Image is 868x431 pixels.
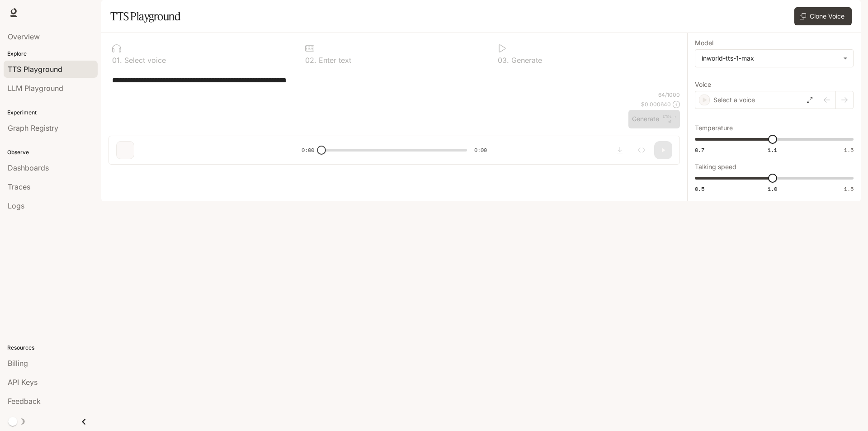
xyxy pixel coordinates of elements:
span: 0.5 [695,185,704,193]
span: 0.7 [695,146,704,154]
h1: TTS Playground [110,7,180,25]
p: $ 0.000640 [641,100,671,108]
p: Temperature [695,125,733,131]
p: Voice [695,81,711,88]
p: Generate [509,57,542,64]
div: inworld-tts-1-max [695,50,853,67]
p: Select a voice [713,95,755,104]
span: 1.5 [844,146,854,154]
p: 0 1 . [112,57,122,64]
div: inworld-tts-1-max [702,54,839,63]
button: Clone Voice [794,7,852,25]
p: 64 / 1000 [658,91,680,99]
p: 0 3 . [498,57,509,64]
p: Enter text [316,57,351,64]
span: 1.1 [768,146,777,154]
p: 0 2 . [305,57,316,64]
span: 1.0 [768,185,777,193]
span: 1.5 [844,185,854,193]
p: Model [695,40,713,46]
p: Talking speed [695,164,736,170]
p: Select voice [122,57,166,64]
